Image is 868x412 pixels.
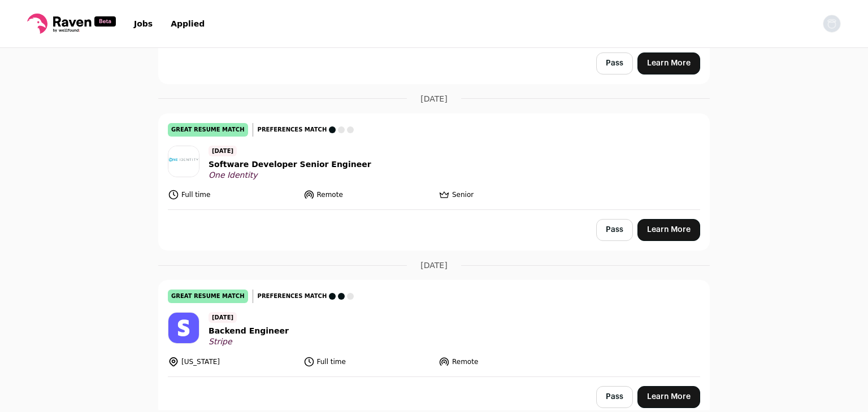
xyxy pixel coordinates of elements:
[134,19,153,28] a: Jobs
[168,189,297,200] li: Full time
[823,15,841,33] button: Open dropdown
[209,325,289,337] span: Backend Engineer
[159,114,709,210] a: great resume match Preferences match [DATE] Software Developer Senior Engineer One Identity Full ...
[420,93,447,104] span: [DATE]
[209,170,371,181] span: One Identity
[439,356,567,367] li: Remote
[168,290,248,303] div: great resume match
[420,260,447,271] span: [DATE]
[596,386,633,408] button: Pass
[209,337,289,347] span: Stripe
[596,219,633,241] button: Pass
[439,189,567,200] li: Senior
[209,159,371,170] span: Software Developer Senior Engineer
[303,356,432,367] li: Full time
[168,313,199,343] img: c29228e9d9ae75acbec9f97acea12ad61565c350f760a79d6eec3e18ba7081be.jpg
[596,52,633,74] button: Pass
[637,52,700,74] a: Learn More
[637,386,700,408] a: Learn More
[168,123,248,137] div: great resume match
[171,19,205,28] a: Applied
[168,356,297,367] li: [US_STATE]
[637,219,700,241] a: Learn More
[258,291,327,302] span: Preferences match
[168,146,199,177] img: b5207d9f2e5b035dbb0b31e5dbbf6da28cb95ffe9c578d545a7fb8dbeeec3518.jpg
[209,312,237,323] span: [DATE]
[303,189,432,200] li: Remote
[209,146,237,156] span: [DATE]
[258,124,327,135] span: Preferences match
[159,280,709,376] a: great resume match Preferences match [DATE] Backend Engineer Stripe [US_STATE] Full time Remote
[823,15,841,33] img: nopic.png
